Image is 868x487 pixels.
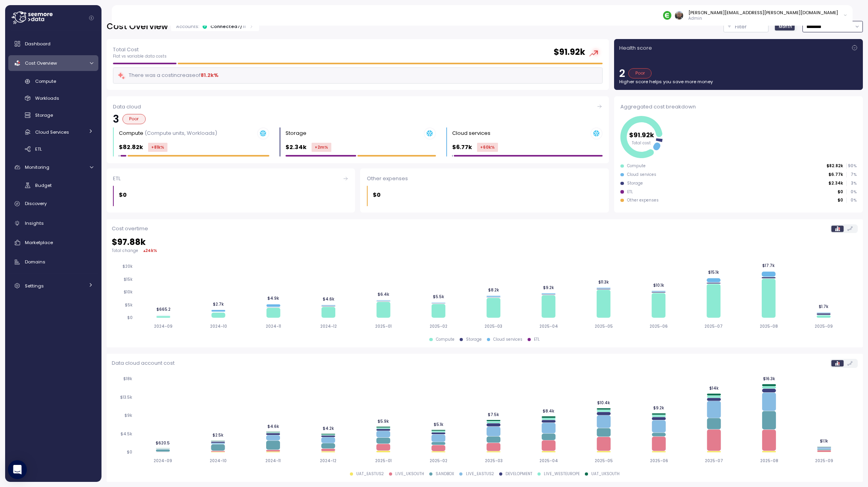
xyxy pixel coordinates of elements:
[210,324,227,329] tspan: 2024-10
[591,471,620,477] div: UAT_UKSOUTH
[8,159,98,175] a: Monitoring
[466,337,482,342] div: Storage
[629,130,654,139] tspan: $91.92k
[838,189,843,195] p: $0
[819,304,829,310] tspan: $1.7k
[356,471,384,477] div: UAT_EASTUS2
[122,264,133,269] tspan: $20k
[107,21,168,32] h2: Cost Overview
[320,324,337,329] tspan: 2024-12
[107,354,863,482] div: Aggregated cost breakdown
[373,190,381,200] p: $0
[488,412,499,417] tspan: $7.5k
[8,196,98,212] a: Discovery
[705,458,723,463] tspan: 2025-07
[120,395,132,400] tspan: $13.5k
[620,103,856,111] div: Aggregated cost breakdown
[723,21,768,32] div: Filter
[436,337,455,342] div: Compute
[124,290,133,295] tspan: $10k
[8,235,98,250] a: Marketplace
[322,297,334,302] tspan: $4.6k
[8,109,98,122] a: Storage
[8,179,98,192] a: Budget
[124,277,133,282] tspan: $15k
[8,254,98,270] a: Domains
[688,16,838,21] p: Admin
[485,458,502,463] tspan: 2025-03
[25,60,57,66] span: Cost Overview
[8,75,98,88] a: Compute
[176,23,199,30] p: Accounts:
[847,172,856,177] p: 7 %
[8,55,98,71] a: Cost Overview
[760,458,778,463] tspan: 2025-08
[829,172,843,177] p: $6.77k
[815,458,833,463] tspan: 2025-09
[145,248,157,254] div: 24k %
[430,324,447,329] tspan: 2025-02
[539,324,558,329] tspan: 2025-04
[433,422,443,427] tspan: $5.1k
[286,143,306,152] p: $2.34k
[8,36,98,52] a: Dashboard
[477,143,498,152] div: +60k %
[763,376,775,381] tspan: $16.3k
[815,324,833,329] tspan: 2025-09
[35,146,42,152] span: ETL
[688,9,838,16] div: [PERSON_NAME][EMAIL_ADDRESS][PERSON_NAME][DOMAIN_NAME]
[485,324,502,329] tspan: 2025-03
[266,324,281,329] tspan: 2024-11
[543,285,554,290] tspan: $9.2k
[125,302,133,308] tspan: $5k
[213,302,224,307] tspan: $2.7k
[762,263,775,269] tspan: $17.7k
[627,198,659,203] div: Other expenses
[8,125,98,138] a: Cloud Services
[25,41,51,47] span: Dashboard
[452,143,472,152] p: $6.77k
[436,471,454,477] div: SANDBOX
[113,103,603,111] div: Data cloud
[25,220,44,226] span: Insights
[430,458,447,463] tspan: 2025-02
[847,189,856,195] p: 0 %
[650,324,668,329] tspan: 2025-06
[675,11,683,19] img: 1fec6231004fabd636589099c132fbd2
[597,400,610,405] tspan: $10.4k
[395,471,424,477] div: LIVE_UKSOUTH
[123,376,132,381] tspan: $18k
[452,129,490,137] div: Cloud services
[112,225,148,233] p: Cost overtime
[375,458,392,463] tspan: 2025-01
[8,278,98,294] a: Settings
[619,68,625,78] p: 2
[113,175,349,183] div: ETL
[594,324,612,329] tspan: 2025-05
[663,11,671,19] img: 689adfd76a9d17b9213495f1.PNG
[505,471,532,477] div: DEVELOPMENT
[171,22,259,31] div: Accounts:Connected7/11
[632,140,651,145] tspan: Total cost
[212,433,224,438] tspan: $2.5k
[375,324,392,329] tspan: 2025-01
[653,405,664,410] tspan: $9.2k
[433,294,444,299] tspan: $5.5k
[820,438,828,444] tspan: $1.1k
[627,172,656,177] div: Cloud services
[598,280,609,285] tspan: $11.3k
[112,237,858,248] h2: $ 97.88k
[312,143,331,152] div: +2m %
[627,163,646,169] div: Compute
[127,315,133,320] tspan: $0
[628,68,652,78] div: Poor
[709,386,719,391] tspan: $14k
[25,259,45,265] span: Domains
[829,181,843,186] p: $2.34k
[117,71,218,80] div: There was a cost increase of
[156,307,170,312] tspan: $665.2
[322,426,334,431] tspan: $4.2k
[145,129,217,137] p: (Compute units, Workloads)
[86,15,96,21] button: Collapse navigation
[286,129,306,137] div: Storage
